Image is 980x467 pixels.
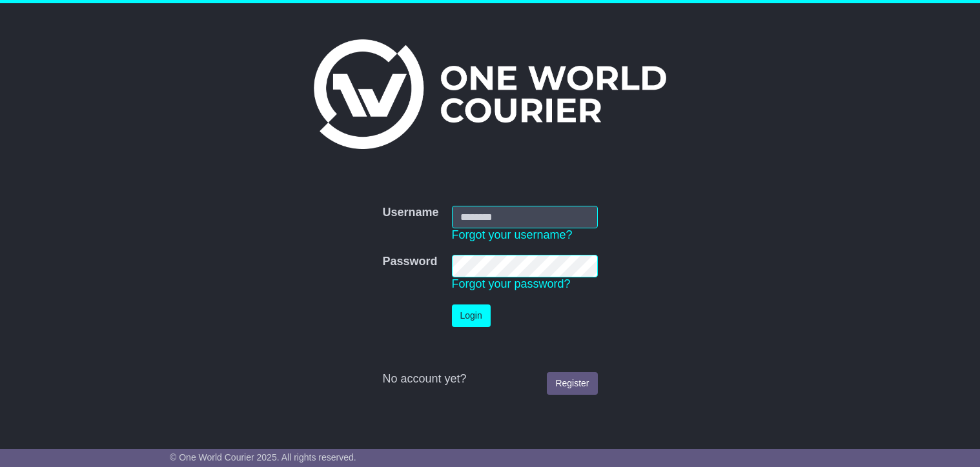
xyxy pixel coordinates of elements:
[314,39,666,149] img: One World
[452,304,491,327] button: Login
[382,372,597,386] div: No account yet?
[452,277,571,290] a: Forgot your password?
[170,452,356,462] span: © One World Courier 2025. All rights reserved.
[382,255,437,269] label: Password
[547,372,597,395] a: Register
[382,206,438,220] label: Username
[452,228,573,241] a: Forgot your username?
